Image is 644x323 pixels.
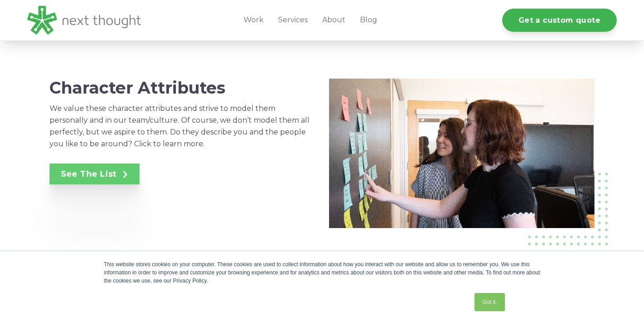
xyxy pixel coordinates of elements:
p: We value these character attributes and strive to model them personally and in our team/culture. ... [50,103,315,150]
img: P1044391-2 [329,79,595,228]
a: Get a custom quote [502,9,617,32]
a: Got it. [474,293,504,311]
a: See The List [50,164,140,184]
h2: Character Attributes [50,79,315,97]
img: LG - NextThought Logo [27,6,141,35]
div: This website stores cookies on your computer. These cookies are used to collect information about... [104,260,540,285]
